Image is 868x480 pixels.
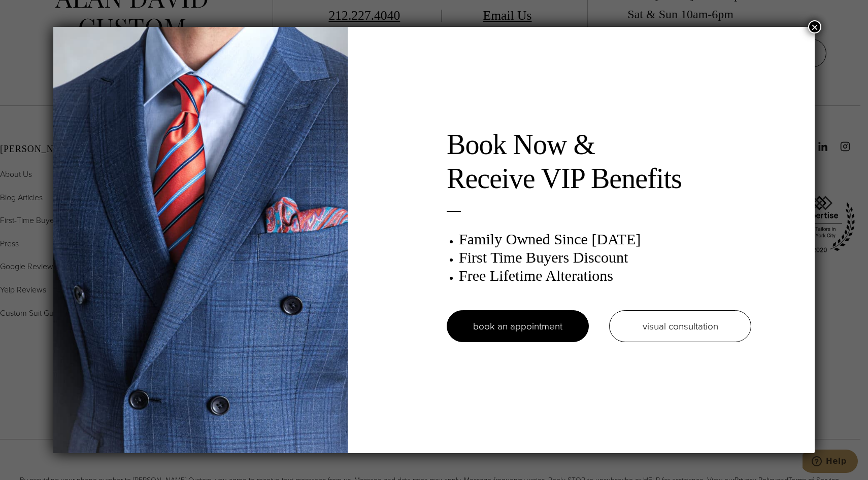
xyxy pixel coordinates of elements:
a: visual consultation [609,310,751,342]
h3: First Time Buyers Discount [459,248,751,267]
span: Help [23,7,44,16]
h2: Book Now & Receive VIP Benefits [447,128,751,196]
h3: Family Owned Since [DATE] [459,230,751,248]
button: Close [808,20,821,33]
h3: Free Lifetime Alterations [459,267,751,285]
a: book an appointment [447,310,589,342]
